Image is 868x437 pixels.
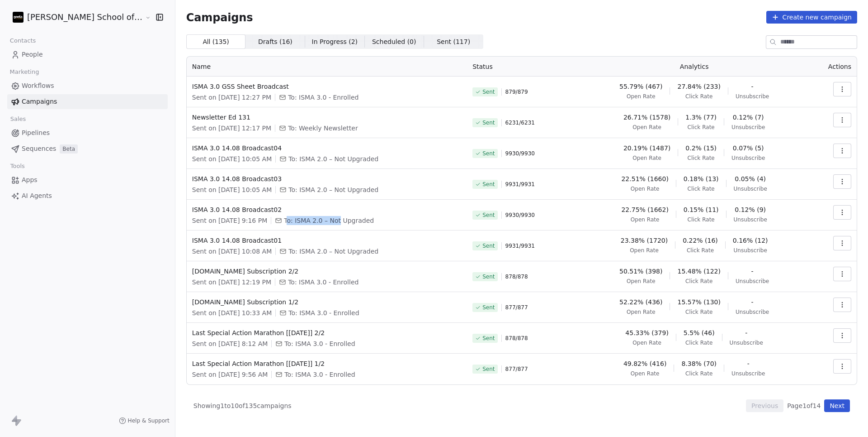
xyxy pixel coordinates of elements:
span: Page 1 of 14 [787,401,821,410]
span: 1.3% (77) [685,113,717,122]
span: - [745,328,747,337]
span: Sent [482,273,495,280]
span: Sent on [DATE] 12:17 PM [192,124,271,133]
span: ISMA 3.0 GSS Sheet Broadcast [192,82,462,91]
span: Campaigns [22,97,57,106]
span: Showing 1 to 10 of 135 campaigns [193,401,292,410]
span: Open Rate [627,278,656,285]
span: 0.12% (9) [735,205,766,214]
th: Name [187,57,467,77]
span: Sent on [DATE] 12:19 PM [192,278,271,287]
a: Apps [7,173,168,187]
span: Open Rate [631,185,660,192]
span: To: ISMA 2.0 – Not Upgraded [288,154,378,163]
span: Unsubscribe [734,185,767,192]
span: Sent [482,150,495,157]
span: - [751,298,754,307]
span: Unsubscribe [736,278,769,285]
span: Open Rate [632,339,661,346]
span: Sequences [22,144,56,154]
img: Zeeshan%20Neck%20Print%20Dark.png [13,12,24,23]
span: Click Rate [685,278,712,285]
span: Click Rate [685,93,712,100]
span: 0.15% (11) [684,205,719,214]
span: Last Special Action Marathon [[DATE]] 2/2 [192,328,462,337]
span: Sent [482,181,495,188]
span: Sales [6,112,30,126]
span: ISMA 3.0 14.08 Broadcast03 [192,174,462,183]
span: People [22,50,43,59]
span: Open Rate [631,216,660,223]
span: Click Rate [685,308,712,316]
span: 9931 / 9931 [505,242,535,250]
span: Unsubscribe [731,154,765,162]
button: Create new campaign [766,11,857,24]
span: Sent on [DATE] 10:05 AM [192,185,272,194]
span: Sent [482,211,495,219]
span: 878 / 878 [505,335,528,342]
span: Open Rate [630,247,659,254]
span: Unsubscribe [730,339,763,346]
span: 5.5% (46) [684,328,715,337]
span: Unsubscribe [736,308,769,316]
span: 22.75% (1662) [621,205,668,214]
span: To: ISMA 2.0 – Not Upgraded [288,247,378,256]
span: Marketing [6,65,43,79]
span: Click Rate [687,247,714,254]
span: Click Rate [688,216,715,223]
span: Click Rate [688,185,715,192]
span: Click Rate [688,124,715,131]
span: ISMA 3.0 14.08 Broadcast02 [192,205,462,214]
span: Sent on [DATE] 10:05 AM [192,154,272,163]
span: Unsubscribe [734,247,767,254]
span: Open Rate [627,308,656,316]
span: Unsubscribe [734,216,767,223]
span: 9931 / 9931 [505,181,535,188]
span: Sent [482,304,495,311]
span: 49.82% (416) [623,359,666,368]
span: [PERSON_NAME] School of Finance LLP [27,11,143,23]
span: 15.48% (122) [677,267,720,276]
span: Beta [60,144,78,154]
span: Scheduled ( 0 ) [372,37,416,47]
span: Sent [482,365,495,373]
span: 6231 / 6231 [505,119,535,126]
span: Click Rate [688,154,715,162]
span: Drafts ( 16 ) [258,37,292,47]
span: 8.38% (70) [681,359,717,368]
span: Unsubscribe [731,124,765,131]
th: Analytics [580,57,808,77]
span: To: ISMA 3.0 - Enrolled [288,278,359,287]
span: 23.38% (1720) [621,236,668,245]
span: 0.05% (4) [735,174,766,183]
a: SequencesBeta [7,141,168,156]
button: Previous [746,399,783,412]
span: Last Special Action Marathon [[DATE]] 1/2 [192,359,462,368]
span: 0.12% (7) [733,113,764,122]
span: - [751,267,754,276]
span: To: ISMA 2.0 – Not Upgraded [284,216,374,225]
span: To: ISMA 3.0 - Enrolled [284,339,355,348]
span: ISMA 3.0 14.08 Broadcast01 [192,236,462,245]
span: Contacts [6,34,40,48]
span: Open Rate [627,93,656,100]
span: Sent [482,335,495,342]
span: 9930 / 9930 [505,211,535,219]
span: 879 / 879 [505,88,528,96]
span: Campaigns [186,11,253,24]
span: Sent ( 117 ) [437,37,470,47]
span: Sent on [DATE] 8:12 AM [192,339,268,348]
span: Open Rate [632,124,661,131]
span: [DOMAIN_NAME] Subscription 2/2 [192,267,462,276]
a: People [7,47,168,62]
button: [PERSON_NAME] School of Finance LLP [11,10,139,25]
span: Sent on [DATE] 10:33 AM [192,308,272,317]
th: Actions [808,57,857,77]
span: 0.2% (15) [685,144,717,153]
span: ISMA 3.0 14.08 Broadcast04 [192,144,462,153]
span: Sent on [DATE] 10:08 AM [192,247,272,256]
span: Click Rate [685,370,712,377]
span: To: ISMA 3.0 - Enrolled [288,93,359,102]
span: 20.19% (1487) [623,144,670,153]
span: AI Agents [22,191,52,201]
